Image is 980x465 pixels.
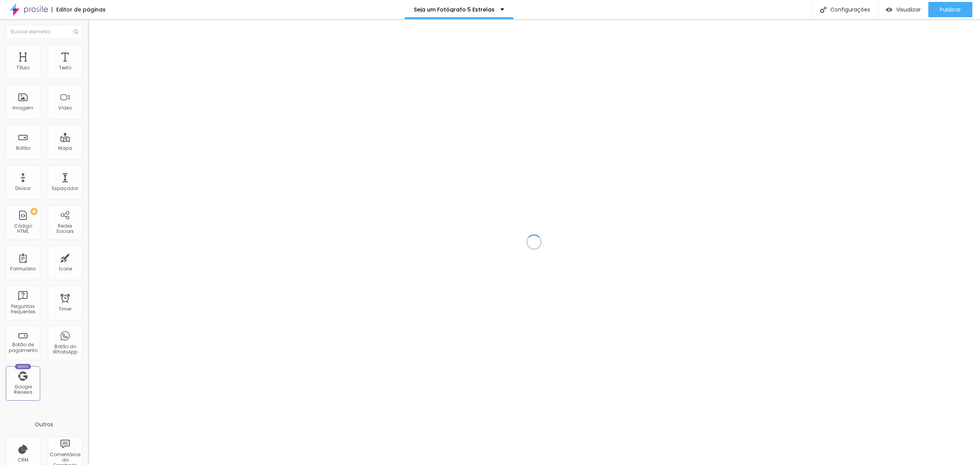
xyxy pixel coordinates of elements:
img: Icone [820,7,826,13]
div: Título [16,65,29,70]
img: view-1.svg [886,7,892,13]
div: Novo [15,364,31,369]
div: Divisor [15,186,31,191]
div: Botão do WhatsApp [50,344,80,355]
div: Espaçador [52,186,78,191]
input: Buscar elemento [6,25,82,39]
div: Código HTML [8,223,38,234]
div: Botão de pagamento [8,342,38,353]
p: Seja um Fotógrafo 5 Estrelas [414,7,495,12]
div: Ícone [59,266,72,272]
div: CRM [18,457,28,463]
span: Publicar [940,7,961,13]
div: Imagem [13,105,33,111]
img: Icone [73,29,78,34]
div: Vídeo [58,105,72,111]
div: Mapa [58,146,72,151]
div: Perguntas frequentes [8,304,38,315]
div: Texto [59,65,71,70]
div: Timer [59,306,72,312]
div: Google Reviews [8,384,38,395]
div: Formulário [10,266,36,272]
div: Botão [16,146,30,151]
div: Redes Sociais [50,223,80,234]
span: Visualizar [896,7,921,13]
button: Visualizar [878,2,928,17]
button: Publicar [928,2,972,17]
div: Editor de páginas [52,7,106,12]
